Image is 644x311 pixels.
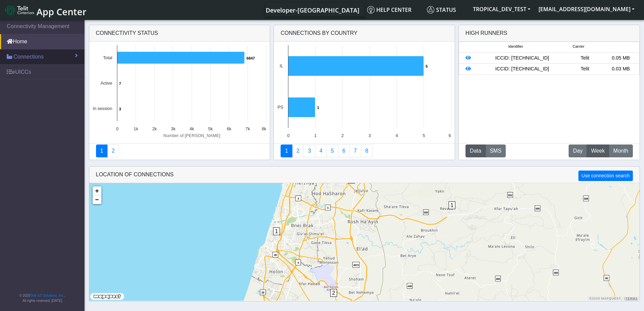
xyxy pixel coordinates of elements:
[449,201,456,209] span: 1
[107,145,119,157] a: Deployment status
[361,145,373,157] a: Not Connected for 30 days
[567,65,603,73] div: Telit
[573,44,585,49] span: Carrier
[330,289,337,297] span: 2
[449,133,451,138] text: 6
[103,55,112,60] text: Total
[477,54,567,62] div: ICCID: [TECHNICAL_ID]
[477,65,567,73] div: ICCID: [TECHNICAL_ID]
[189,126,194,131] text: 4k
[587,145,609,157] button: Week
[280,63,283,68] text: IL
[485,145,506,157] button: SMS
[246,56,255,60] text: 6847
[567,54,603,62] div: Telit
[96,145,263,157] nav: Summary paging
[609,145,633,157] button: Month
[603,65,639,73] div: 0.03 MB
[116,126,118,131] text: 0
[281,145,448,157] nav: Summary paging
[37,5,87,18] span: App Center
[613,147,628,155] span: Month
[134,126,138,131] text: 1k
[5,5,34,16] img: logo-telit-cinterion-gw-new.png
[449,201,455,222] div: 1
[367,6,411,14] span: Help center
[314,133,317,138] text: 1
[367,6,375,14] img: knowledge.svg
[93,106,112,111] text: In session
[273,227,280,248] div: 1
[591,147,605,155] span: Week
[281,145,292,157] a: Connections By Country
[534,3,639,15] button: [EMAIL_ADDRESS][DOMAIN_NAME]
[245,126,250,131] text: 7k
[364,3,424,17] a: Help center
[466,145,486,157] button: Data
[96,145,108,157] a: Connectivity status
[466,29,507,37] div: High Runners
[93,195,101,204] a: Zoom out
[163,133,220,138] text: Number of [PERSON_NAME]
[427,6,456,14] span: Status
[396,133,398,138] text: 4
[327,145,338,157] a: Usage by Carrier
[266,6,359,14] span: Developer-[GEOGRAPHIC_DATA]
[5,3,86,17] a: App Center
[274,25,455,42] div: Connections By Country
[89,25,270,42] div: Connectivity status
[368,133,371,138] text: 3
[423,133,425,138] text: 5
[292,145,304,157] a: Carrier
[30,294,64,297] a: Telit IoT Solutions, Inc.
[287,133,290,138] text: 0
[226,126,231,131] text: 6k
[350,145,361,157] a: Zero Session
[100,81,112,86] text: Active
[304,145,315,157] a: Usage per Country
[119,107,121,111] text: 3
[427,6,434,14] img: status.svg
[578,171,633,181] button: Use connection search
[469,3,534,15] button: TROPICAL_DEV_TEST
[341,133,344,138] text: 2
[93,186,101,195] a: Zoom in
[152,126,157,131] text: 2k
[588,296,639,301] div: ©2025 MapQuest, |
[14,53,44,61] span: Connections
[265,3,359,17] a: Your current platform instance
[625,297,638,300] a: Terms
[171,126,175,131] text: 3k
[573,147,582,155] span: Day
[426,64,428,68] text: 5
[424,3,469,17] a: Status
[273,227,280,235] span: 1
[262,126,266,131] text: 8k
[317,106,319,110] text: 1
[603,54,639,62] div: 0.05 MB
[315,145,327,157] a: Connections By Carrier
[338,145,350,157] a: 14 Days Trend
[330,289,337,309] div: 2
[208,126,213,131] text: 5k
[278,105,283,110] text: PS
[569,145,587,157] button: Day
[89,166,640,183] div: LOCATION OF CONNECTIONS
[119,82,121,86] text: 7
[508,44,523,49] span: Identifier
